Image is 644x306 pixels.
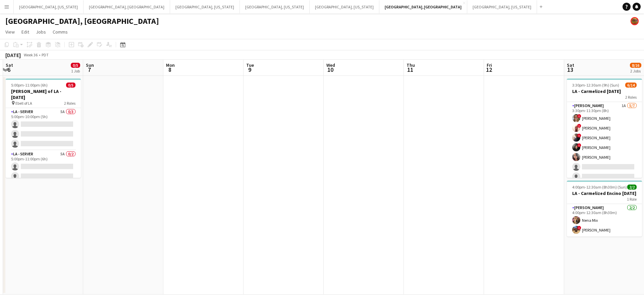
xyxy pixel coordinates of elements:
[407,62,415,68] span: Thu
[406,66,415,73] span: 11
[625,83,637,88] span: 6/14
[84,0,170,13] button: [GEOGRAPHIC_DATA], [GEOGRAPHIC_DATA]
[240,0,310,13] button: [GEOGRAPHIC_DATA], [US_STATE]
[53,29,68,35] span: Comms
[577,134,581,138] span: !
[379,0,467,13] button: [GEOGRAPHIC_DATA], [GEOGRAPHIC_DATA]
[577,226,581,230] span: !
[6,150,81,183] app-card-role: LA - Server5A0/25:00pm-11:00pm (6h)
[19,28,32,36] a: Edit
[627,197,637,202] span: 1 Role
[567,102,642,183] app-card-role: [PERSON_NAME]1A5/73:30pm-11:30pm (8h)![PERSON_NAME]![PERSON_NAME]![PERSON_NAME]![PERSON_NAME][PER...
[487,62,492,68] span: Fri
[630,68,641,73] div: 2 Jobs
[325,66,335,73] span: 10
[22,52,39,57] span: Week 36
[566,66,574,73] span: 13
[577,124,581,128] span: !
[3,28,17,36] a: View
[6,79,81,178] app-job-card: 5:00pm-11:00pm (6h)0/5[PERSON_NAME] of LA - [DATE] Ebell of LA2 RolesLA - Server5A0/35:00pm-10:00...
[64,101,75,106] span: 2 Roles
[42,52,49,57] div: PDT
[572,83,619,88] span: 3:30pm-12:30am (9h) (Sun)
[6,88,81,100] h3: [PERSON_NAME] of LA - [DATE]
[567,62,574,68] span: Sat
[310,0,379,13] button: [GEOGRAPHIC_DATA], [US_STATE]
[326,62,335,68] span: Wed
[6,62,13,68] span: Sat
[467,0,537,13] button: [GEOGRAPHIC_DATA], [US_STATE]
[71,63,80,68] span: 0/5
[5,52,21,58] div: [DATE]
[66,83,75,88] span: 0/5
[577,143,581,147] span: !
[170,0,240,13] button: [GEOGRAPHIC_DATA], [US_STATE]
[5,16,159,26] h1: [GEOGRAPHIC_DATA], [GEOGRAPHIC_DATA]
[166,62,175,68] span: Mon
[567,204,642,237] app-card-role: [PERSON_NAME]2/24:00pm-12:30am (8h30m)Nena Mix![PERSON_NAME]
[627,185,637,190] span: 2/2
[572,185,627,190] span: 4:00pm-12:30am (8h30m) (Sun)
[486,66,492,73] span: 12
[5,66,13,73] span: 6
[567,190,642,196] h3: LA - Carmelized Encino [DATE]
[36,29,46,35] span: Jobs
[14,0,84,13] button: [GEOGRAPHIC_DATA], [US_STATE]
[33,28,49,36] a: Jobs
[71,68,80,73] div: 1 Job
[85,66,94,73] span: 7
[245,66,254,73] span: 9
[50,28,70,36] a: Comms
[165,66,175,73] span: 8
[631,17,639,25] app-user-avatar: Rollin Hero
[625,95,637,100] span: 2 Roles
[577,114,581,118] span: !
[246,62,254,68] span: Tue
[6,108,81,150] app-card-role: LA - Server5A0/35:00pm-10:00pm (5h)
[567,181,642,237] app-job-card: 4:00pm-12:30am (8h30m) (Sun)2/2LA - Carmelized Encino [DATE]1 Role[PERSON_NAME]2/24:00pm-12:30am ...
[86,62,94,68] span: Sun
[15,101,32,106] span: Ebell of LA
[5,29,15,35] span: View
[21,29,29,35] span: Edit
[630,63,641,68] span: 8/16
[567,79,642,178] app-job-card: 3:30pm-12:30am (9h) (Sun)6/14LA - Carmelized [DATE]2 Roles[PERSON_NAME]1A5/73:30pm-11:30pm (8h)![...
[567,88,642,94] h3: LA - Carmelized [DATE]
[11,83,48,88] span: 5:00pm-11:00pm (6h)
